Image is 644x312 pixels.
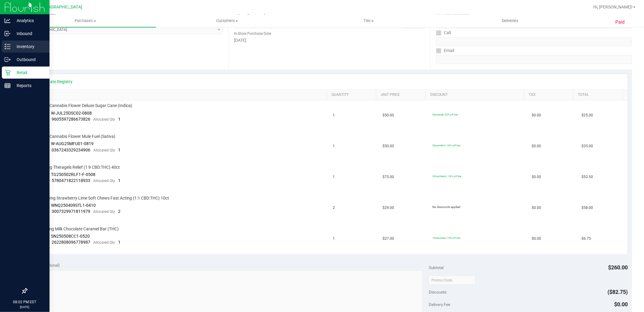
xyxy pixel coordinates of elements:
[118,178,121,183] span: 1
[94,210,115,214] span: Allocated Qty
[432,236,460,239] span: 75chocchew: 75% off line
[52,240,91,245] span: 2622808096778987
[11,56,47,63] p: Outbound
[529,93,571,97] a: Tax
[333,236,335,242] span: 1
[615,19,625,26] span: Paid
[333,205,335,211] span: 2
[429,287,447,297] span: Discounts
[582,143,593,149] span: $35.00
[333,143,335,149] span: 1
[383,236,394,242] span: $27.00
[94,179,115,183] span: Allocated Qty
[383,143,394,149] span: $50.00
[118,148,121,152] span: 1
[614,301,628,307] span: $0.00
[532,143,541,149] span: $0.00
[35,164,120,170] span: SW 10mg Theragels Relief (1:9 CBD:THC) 40ct
[333,174,335,180] span: 1
[35,134,116,139] span: FT 3.5g Cannabis Flower Mule Fuel (Sativa)
[118,240,121,245] span: 1
[234,37,425,44] div: [DATE]
[381,93,423,97] a: Unit Price
[432,175,461,178] span: 30tinctthera1: 30% off line
[532,205,541,211] span: $0.00
[156,15,298,27] a: Customers
[14,15,156,27] a: Purchases
[14,18,156,24] span: Purchases
[494,18,527,24] span: Deliveries
[51,203,96,208] span: WNQ250409STL1-0410
[11,17,47,24] p: Analytics
[582,112,593,118] span: $25.00
[436,46,454,55] label: Email
[432,113,458,116] span: 50premall: 50% off line
[432,144,460,147] span: 30premfire1: 30% off line
[94,117,115,122] span: Allocated Qty
[35,226,119,232] span: HT 100mg Milk Chocolate Caramel Bar (THC)
[5,44,11,50] inline-svg: Inventory
[436,28,451,37] label: Call
[37,79,73,85] a: View State Registry
[383,112,394,118] span: $50.00
[51,111,92,115] span: W-JUL25DSC02-0808
[118,117,121,122] span: 1
[608,264,628,271] span: $260.00
[11,30,47,37] p: Inbound
[333,112,335,118] span: 1
[298,15,439,27] a: Tills
[118,209,121,214] span: 2
[52,209,91,214] span: 3007329971811979
[5,31,11,37] inline-svg: Inbound
[582,205,593,211] span: $58.00
[36,93,325,97] a: SKU
[234,31,271,36] label: In-Store Purchase Date
[5,83,11,89] inline-svg: Reports
[94,148,115,152] span: Allocated Qty
[11,69,47,76] p: Retail
[383,174,394,180] span: $75.00
[52,148,91,152] span: 0367243329234906
[578,93,620,97] a: Total
[94,240,115,245] span: Allocated Qty
[608,289,628,295] span: ($82.75)
[5,70,11,76] inline-svg: Retail
[51,172,96,177] span: TG250502RLF1-F-0508
[436,37,632,46] input: Format: (999) 999-9999
[5,57,11,63] inline-svg: Outbound
[429,276,476,285] input: Promo Code
[11,82,47,89] p: Reports
[532,174,541,180] span: $0.00
[35,195,169,201] span: WNA 20mg Strawberry Lime Soft Chews Fast Acting (1:1 CBD:THC) 10ct
[430,93,522,97] a: Discount
[11,43,47,50] p: Inventory
[3,305,47,309] p: [DATE]
[532,112,541,118] span: $0.00
[52,178,91,183] span: 5780471822118933
[156,18,297,24] span: Customers
[429,302,450,307] span: Delivery Fee
[582,236,591,242] span: $6.75
[5,18,11,24] inline-svg: Analytics
[432,205,460,209] span: No discounts applied
[383,205,394,211] span: $29.00
[41,5,82,10] span: [GEOGRAPHIC_DATA]
[35,103,133,109] span: FT 3.5g Cannabis Flower Deluxe Sugar Cane (Indica)
[52,117,91,122] span: 9605597286673826
[439,15,581,27] a: Deliveries
[332,93,374,97] a: Quantity
[3,299,47,305] p: 08:02 PM EDT
[51,141,94,146] span: W-AUG25MFU01-0819
[429,265,444,270] span: Subtotal
[582,174,593,180] span: $52.50
[298,18,439,24] span: Tills
[593,5,633,9] span: Hi, [PERSON_NAME]!
[51,234,90,239] span: SN250508CC1-0520
[532,236,541,242] span: $0.00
